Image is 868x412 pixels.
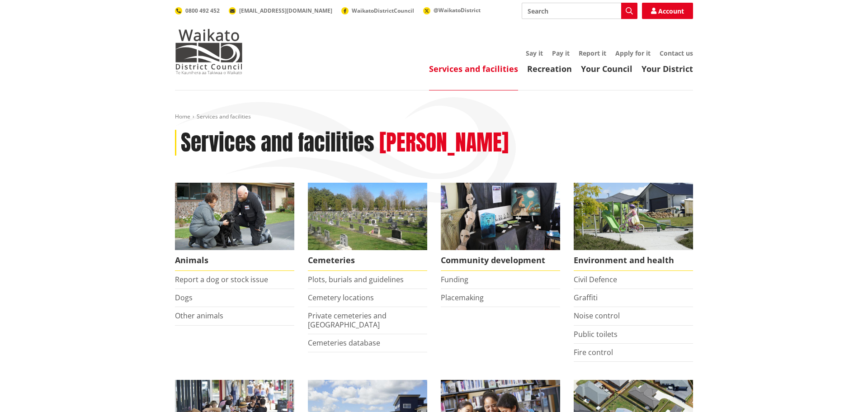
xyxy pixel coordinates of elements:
[434,6,481,14] span: @WaikatoDistrict
[581,63,632,74] a: Your Council
[175,183,294,271] a: Waikato District Council Animal Control team Animals
[175,7,220,14] a: 0800 492 452
[308,293,374,303] a: Cemetery locations
[574,250,693,271] span: Environment and health
[197,113,251,120] span: Services and facilities
[441,275,468,284] a: Funding
[574,293,598,303] a: Graffiti
[308,183,427,271] a: Huntly Cemetery Cemeteries
[660,49,693,57] a: Contact us
[175,275,268,284] a: Report a dog or stock issue
[574,347,613,357] a: Fire control
[175,113,693,121] nav: breadcrumb
[642,3,693,19] a: Account
[308,338,380,348] a: Cemeteries database
[185,7,220,14] span: 0800 492 452
[379,130,509,156] h2: [PERSON_NAME]
[441,183,560,250] img: Matariki Travelling Suitcase Art Exhibition
[175,250,294,271] span: Animals
[239,7,332,14] span: [EMAIL_ADDRESS][DOMAIN_NAME]
[441,250,560,271] span: Community development
[175,311,223,321] a: Other animals
[308,250,427,271] span: Cemeteries
[423,6,481,14] a: @WaikatoDistrict
[574,183,693,250] img: New housing in Pokeno
[527,63,572,74] a: Recreation
[308,311,387,329] a: Private cemeteries and [GEOGRAPHIC_DATA]
[522,3,637,19] input: Search input
[642,63,693,74] a: Your District
[308,183,427,250] img: Huntly Cemetery
[526,49,543,57] a: Say it
[175,183,294,250] img: Animal Control
[441,293,484,303] a: Placemaking
[574,329,618,339] a: Public toilets
[615,49,651,57] a: Apply for it
[352,7,414,14] span: WaikatoDistrictCouncil
[441,183,560,271] a: Matariki Travelling Suitcase Art Exhibition Community development
[308,275,404,284] a: Plots, burials and guidelines
[175,113,190,120] a: Home
[341,7,414,14] a: WaikatoDistrictCouncil
[579,49,606,57] a: Report it
[175,293,193,303] a: Dogs
[574,275,617,284] a: Civil Defence
[574,183,693,271] a: New housing in Pokeno Environment and health
[574,311,620,321] a: Noise control
[229,7,332,14] a: [EMAIL_ADDRESS][DOMAIN_NAME]
[552,49,570,57] a: Pay it
[429,63,518,74] a: Services and facilities
[181,130,374,156] h1: Services and facilities
[175,29,243,74] img: Waikato District Council - Te Kaunihera aa Takiwaa o Waikato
